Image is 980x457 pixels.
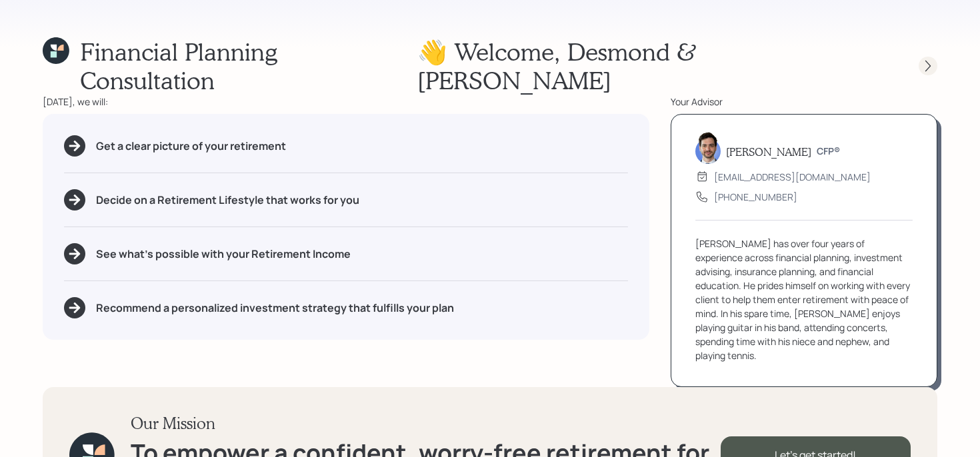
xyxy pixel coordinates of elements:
[96,302,454,314] h5: Recommend a personalized investment strategy that fulfills your plan
[96,248,351,260] h5: See what's possible with your Retirement Income
[695,132,721,164] img: jonah-coleman-headshot.png
[714,190,797,204] div: [PHONE_NUMBER]
[131,414,721,433] h3: Our Mission
[671,95,937,109] div: Your Advisor
[695,236,913,362] div: [PERSON_NAME] has over four years of experience across financial planning, investment advising, i...
[714,170,871,184] div: [EMAIL_ADDRESS][DOMAIN_NAME]
[80,37,417,95] h1: Financial Planning Consultation
[43,95,649,109] div: [DATE], we will:
[417,37,895,95] h1: 👋 Welcome , Desmond & [PERSON_NAME]
[96,194,359,207] h5: Decide on a Retirement Lifestyle that works for you
[817,146,840,157] h6: CFP®
[726,145,811,158] h5: [PERSON_NAME]
[96,140,286,153] h5: Get a clear picture of your retirement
